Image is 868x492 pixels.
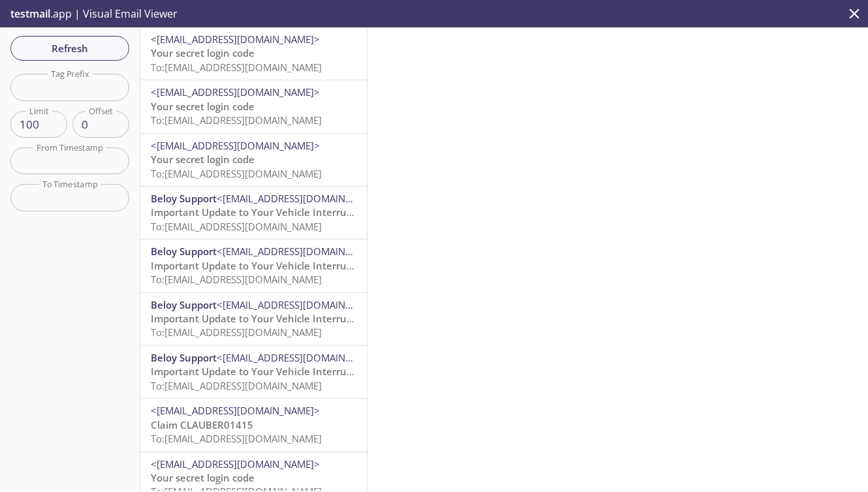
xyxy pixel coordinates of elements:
[151,33,320,46] span: <[EMAIL_ADDRESS][DOMAIN_NAME]>
[151,457,320,470] span: <[EMAIL_ADDRESS][DOMAIN_NAME]>
[140,80,367,132] div: <[EMAIL_ADDRESS][DOMAIN_NAME]>Your secret login codeTo:[EMAIL_ADDRESS][DOMAIN_NAME]
[151,245,217,258] span: Beloy Support
[151,167,322,180] span: To: [EMAIL_ADDRESS][DOMAIN_NAME]
[151,326,322,339] span: To: [EMAIL_ADDRESS][DOMAIN_NAME]
[217,351,386,364] span: <[EMAIL_ADDRESS][DOMAIN_NAME]>
[217,192,386,205] span: <[EMAIL_ADDRESS][DOMAIN_NAME]>
[151,100,255,113] span: Your secret login code
[151,114,322,127] span: To: [EMAIL_ADDRESS][DOMAIN_NAME]
[217,245,386,258] span: <[EMAIL_ADDRESS][DOMAIN_NAME]>
[151,273,322,286] span: To: [EMAIL_ADDRESS][DOMAIN_NAME]
[151,61,322,74] span: To: [EMAIL_ADDRESS][DOMAIN_NAME]
[151,471,255,484] span: Your secret login code
[10,7,50,21] span: testmail
[140,346,367,398] div: Beloy Support<[EMAIL_ADDRESS][DOMAIN_NAME]>Important Update to Your Vehicle Interruption Cover (V...
[151,312,456,325] span: Important Update to Your Vehicle Interruption Cover (VIC) Policy
[140,293,367,345] div: Beloy Support<[EMAIL_ADDRESS][DOMAIN_NAME]>Important Update to Your Vehicle Interruption Cover (V...
[151,298,217,311] span: Beloy Support
[140,239,367,292] div: Beloy Support<[EMAIL_ADDRESS][DOMAIN_NAME]>Important Update to Your Vehicle Interruption Cover (V...
[151,206,456,219] span: Important Update to Your Vehicle Interruption Cover (VIC) Policy
[151,139,320,152] span: <[EMAIL_ADDRESS][DOMAIN_NAME]>
[151,432,322,445] span: To: [EMAIL_ADDRESS][DOMAIN_NAME]
[140,27,367,80] div: <[EMAIL_ADDRESS][DOMAIN_NAME]>Your secret login codeTo:[EMAIL_ADDRESS][DOMAIN_NAME]
[140,399,367,451] div: <[EMAIL_ADDRESS][DOMAIN_NAME]>Claim CLAUBER01415To:[EMAIL_ADDRESS][DOMAIN_NAME]
[151,404,320,417] span: <[EMAIL_ADDRESS][DOMAIN_NAME]>
[151,418,253,431] span: Claim CLAUBER01415
[151,365,456,378] span: Important Update to Your Vehicle Interruption Cover (VIC) Policy
[140,134,367,186] div: <[EMAIL_ADDRESS][DOMAIN_NAME]>Your secret login codeTo:[EMAIL_ADDRESS][DOMAIN_NAME]
[151,192,217,205] span: Beloy Support
[217,298,386,311] span: <[EMAIL_ADDRESS][DOMAIN_NAME]>
[151,259,456,272] span: Important Update to Your Vehicle Interruption Cover (VIC) Policy
[151,220,322,233] span: To: [EMAIL_ADDRESS][DOMAIN_NAME]
[151,46,255,59] span: Your secret login code
[10,36,129,61] button: Refresh
[151,153,255,166] span: Your secret login code
[21,40,119,57] span: Refresh
[151,85,320,99] span: <[EMAIL_ADDRESS][DOMAIN_NAME]>
[140,187,367,239] div: Beloy Support<[EMAIL_ADDRESS][DOMAIN_NAME]>Important Update to Your Vehicle Interruption Cover (V...
[151,351,217,364] span: Beloy Support
[151,379,322,392] span: To: [EMAIL_ADDRESS][DOMAIN_NAME]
